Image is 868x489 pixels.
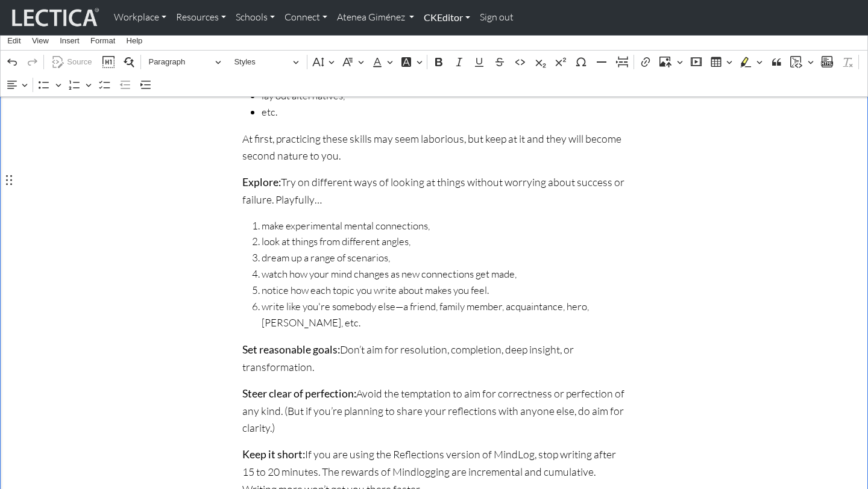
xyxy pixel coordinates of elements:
a: Schools [231,5,280,30]
span: Help [127,37,143,45]
span: Source [67,55,92,69]
button: Paragraph, Heading [143,53,227,72]
span: etc. [262,104,626,120]
span: look at things from different angles, [262,234,626,250]
strong: Keep it short: [242,448,305,461]
img: lecticalive [9,6,99,29]
span: Format [90,37,115,45]
span: dream up a range of scenarios, [262,250,626,266]
p: Try on different ways of looking at things without worrying about success or failure. Playfully… [242,173,626,208]
span: watch how your mind changes as new connections get made, [262,266,626,282]
p: Avoid the temptation to aim for correctness or perfection of any kind. (But if you’re planning to... [242,385,626,436]
button: Styles [229,53,304,72]
span: Paragraph [148,55,211,69]
a: Resources [171,5,231,30]
button: Source [46,53,97,72]
p: At first, practicing these skills may seem laborious, but keep at it and they will become second ... [242,130,626,164]
a: Atenea Giménez [332,5,419,30]
span: View [32,37,49,45]
span: Edit [7,37,20,45]
a: CKEditor [419,5,475,30]
strong: Set reasonable goals: [242,343,340,356]
div: Editor toolbar [1,51,867,96]
a: Sign out [475,5,518,30]
span: make experimental mental connections, [262,218,626,234]
span: write like you're somebody else—a friend, family member, acquaintance, hero, [PERSON_NAME], etc. [262,299,626,331]
span: Styles [234,55,289,69]
a: Workplace [109,5,171,30]
a: Connect [280,5,332,30]
span: Insert [60,37,80,45]
strong: Steer clear of perfection: [242,387,356,400]
strong: Explore: [242,176,281,188]
span: notice how each topic you write about makes you feel. [262,282,626,299]
p: Don’t aim for resolution, completion, deep insight, or transformation. [242,341,626,375]
div: Editor menu bar [1,31,867,51]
